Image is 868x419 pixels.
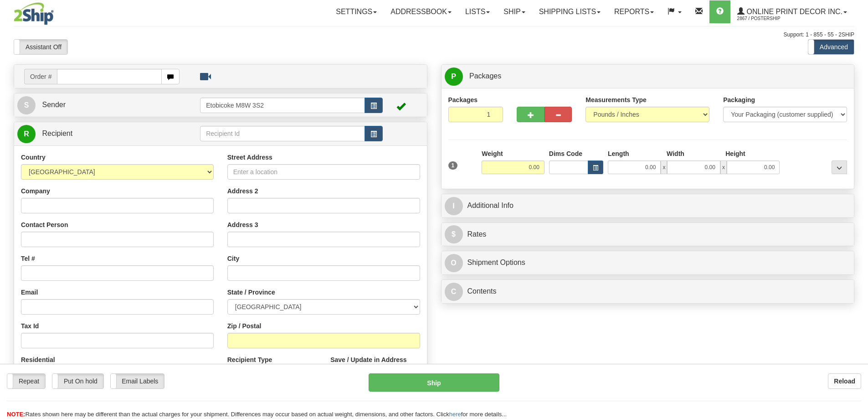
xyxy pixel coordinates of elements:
[21,355,55,364] label: Residential
[549,149,582,158] label: Dims Code
[445,197,851,215] a: IAdditional Info
[445,67,851,86] a: P Packages
[725,149,745,158] label: Height
[21,220,68,229] label: Contact Person
[329,0,384,23] a: Settings
[497,0,532,23] a: Ship
[227,355,272,364] label: Recipient Type
[828,373,861,389] button: Reload
[445,225,463,243] span: $
[200,126,365,141] input: Recipient Id
[52,374,103,388] label: Put On hold
[808,40,854,54] label: Advanced
[667,149,684,158] label: Width
[661,160,667,174] span: x
[227,254,239,263] label: City
[42,129,72,137] span: Recipient
[720,160,727,174] span: x
[445,283,463,301] span: C
[227,186,258,196] label: Address 2
[445,197,463,215] span: I
[832,160,847,174] div: ...
[14,31,854,39] div: Support: 1 - 855 - 55 - 2SHIP
[586,95,647,104] label: Measurements Type
[745,8,842,16] span: Online Print Decor Inc.
[24,69,57,84] span: Order #
[17,125,36,143] span: R
[111,374,164,388] label: Email Labels
[21,321,39,331] label: Tax Id
[730,0,854,23] a: Online Print Decor Inc. 2867 / PosterShip
[227,321,262,331] label: Zip / Postal
[17,124,180,143] a: R Recipient
[227,164,420,180] input: Enter a location
[445,282,851,301] a: CContents
[532,0,607,23] a: Shipping lists
[445,225,851,244] a: $Rates
[227,220,258,229] label: Address 3
[607,0,661,23] a: Reports
[449,411,461,418] a: here
[384,0,458,23] a: Addressbook
[330,355,420,373] label: Save / Update in Address Book
[445,67,463,86] span: P
[17,96,36,114] span: S
[21,254,35,263] label: Tel #
[14,40,67,54] label: Assistant Off
[200,98,365,113] input: Sender Id
[227,288,275,297] label: State / Province
[608,149,629,158] label: Length
[737,14,806,23] span: 2867 / PosterShip
[448,95,478,104] label: Packages
[458,0,497,23] a: Lists
[21,153,46,162] label: Country
[42,101,66,109] span: Sender
[834,378,855,385] b: Reload
[17,96,200,114] a: S Sender
[7,374,45,388] label: Repeat
[369,373,499,392] button: Ship
[14,2,54,25] img: logo2867.jpg
[21,186,50,196] label: Company
[21,288,38,297] label: Email
[448,161,458,170] span: 1
[723,95,755,104] label: Packaging
[7,411,25,418] span: NOTE:
[445,254,463,272] span: O
[847,163,867,256] iframe: chat widget
[469,72,501,80] span: Packages
[227,153,272,162] label: Street Address
[482,149,503,158] label: Weight
[445,253,851,272] a: OShipment Options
